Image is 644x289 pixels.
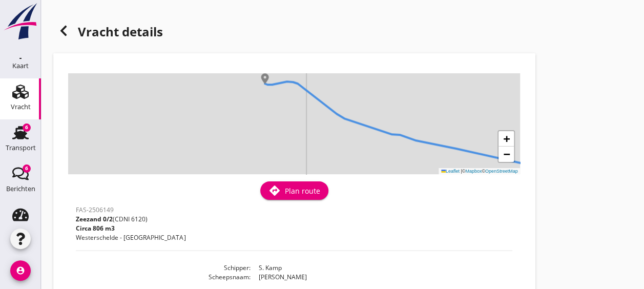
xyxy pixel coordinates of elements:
img: logo-small.a267ee39.svg [2,3,39,40]
a: Leaflet [441,169,460,174]
div: Plan route [268,184,320,197]
dd: S. Kamp [251,263,512,273]
i: directions [268,184,281,197]
div: Transport [6,144,36,151]
p: Westerschelde - [GEOGRAPHIC_DATA] [76,233,185,242]
span: Zeezand 0/2 [76,215,113,223]
a: Zoom out [498,147,514,162]
span: + [503,132,510,145]
div: 6 [23,164,31,173]
a: OpenStreetMap [485,169,518,174]
span: − [503,148,510,160]
div: 6 [23,123,31,132]
dt: Schipper [76,263,251,273]
a: Zoom in [498,131,514,147]
dd: [PERSON_NAME] [251,273,512,282]
h1: Vracht details [53,20,163,45]
dt: Scheepsnaam [76,273,251,282]
a: Mapbox [465,169,482,174]
div: © © [439,168,521,175]
i: account_circle [10,260,31,281]
div: Berichten [6,185,35,192]
p: (CDNI 6120) [76,215,185,224]
span: | [461,169,462,174]
div: Kaart [12,63,29,69]
span: FAS-2506149 [76,205,114,214]
img: Marker [260,73,270,84]
p: Circa 806 m3 [76,224,185,233]
button: Plan route [260,181,328,200]
div: Vracht [11,104,31,110]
